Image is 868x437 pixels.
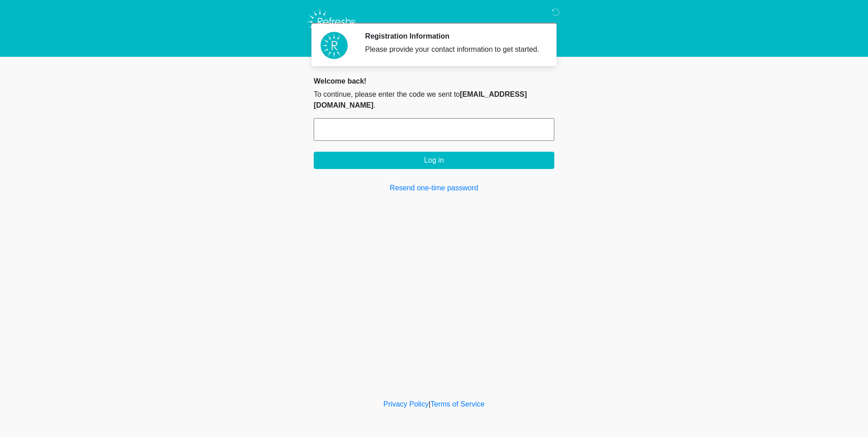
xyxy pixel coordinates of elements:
a: Privacy Policy [384,400,429,408]
img: Agent Avatar [321,32,348,59]
a: Resend one-time password [314,183,554,194]
a: Terms of Service [430,400,484,408]
div: Please provide your contact information to get started. [365,44,541,55]
h2: Welcome back! [314,77,554,85]
button: Log in [314,152,554,169]
p: To continue, please enter the code we sent to . [314,89,554,111]
a: | [429,400,430,408]
img: Refresh RX Logo [305,7,360,37]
